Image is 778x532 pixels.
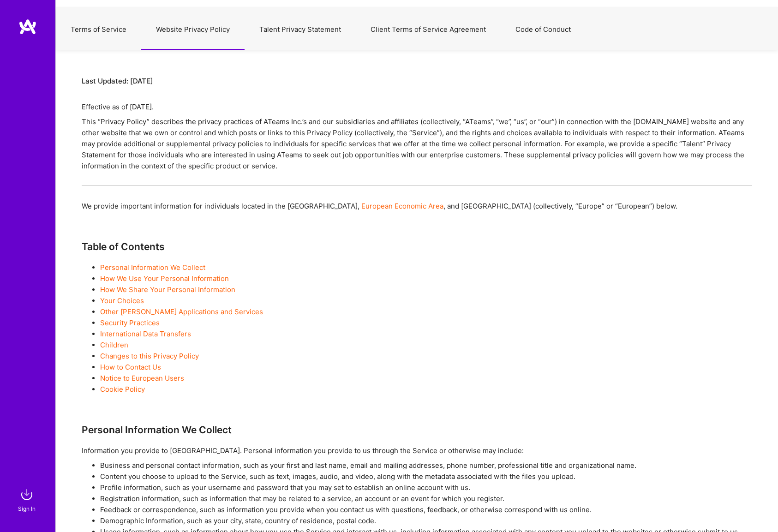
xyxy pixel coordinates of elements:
button: Talent Privacy Statement [245,9,356,50]
button: Code of Conduct [501,9,586,50]
li: Profile information, such as your username and password that you may set to establish an online a... [100,482,752,493]
a: How to Contact Us [100,363,161,371]
a: sign inSign In [19,485,36,514]
button: Terms of Service [56,9,141,50]
button: Website Privacy Policy [141,9,245,50]
a: Children [100,341,128,349]
li: Business and personal contact information, such as your first and last name, email and mailing ad... [100,460,752,471]
div: We provide important information for individuals located in the [GEOGRAPHIC_DATA], , and [GEOGRAP... [82,201,752,212]
a: Changes to this Privacy Policy [100,352,199,360]
div: This “Privacy Policy” describes the privacy practices of ATeams Inc.’s and our subsidiaries and a... [82,116,752,172]
a: Cookie Policy [100,385,145,394]
a: Security Practices [100,318,160,327]
li: Registration information, such as information that may be related to a service, an account or an ... [100,493,752,504]
div: Effective as of [DATE]. [82,102,752,113]
a: European Economic Area [361,202,443,210]
h3: Table of Contents [82,241,752,252]
button: Client Terms of Service Agreement [356,9,501,50]
a: How We Share Your Personal Information [100,285,235,294]
a: Personal Information We Collect [100,263,205,272]
img: logo [18,18,37,35]
div: Information you provide to [GEOGRAPHIC_DATA]. Personal information you provide to us through the ... [82,445,752,456]
a: Other [PERSON_NAME] Applications and Services [100,307,263,316]
a: Notice to European Users [100,374,184,383]
a: International Data Transfers [100,329,191,338]
img: sign in [18,485,36,504]
div: Personal Information We Collect [82,424,752,436]
div: Last Updated: [DATE] [82,76,752,87]
a: How We Use Your Personal Information [100,274,229,283]
li: Content you choose to upload to the Service, such as text, images, audio, and video, along with t... [100,471,752,482]
li: Demographic Information, such as your city, state, country of residence, postal code. [100,515,752,526]
div: Sign In [18,504,36,514]
a: Your Choices [100,296,144,305]
li: Feedback or correspondence, such as information you provide when you contact us with questions, f... [100,504,752,515]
